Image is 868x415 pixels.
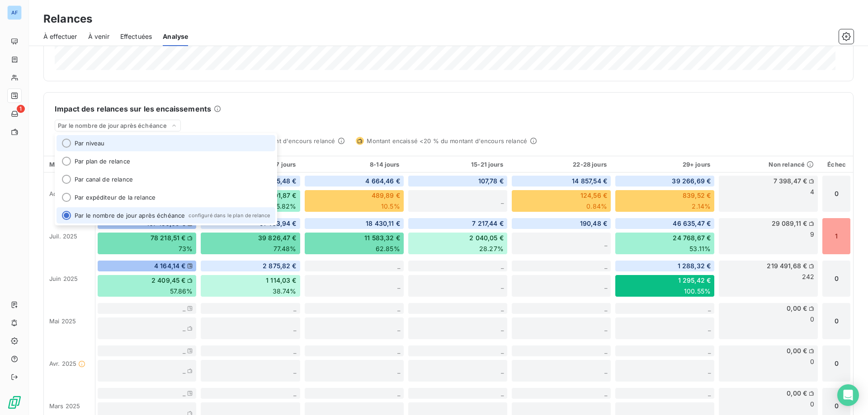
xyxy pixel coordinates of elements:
[258,233,297,242] span: 39 826,47 €
[189,213,270,218] span: configuré dans le plan de relance
[472,219,504,228] span: 7 217,44 €
[293,304,296,312] span: _
[822,345,851,382] div: 0
[163,32,188,41] span: Analyse
[772,219,807,228] span: 29 089,11 €
[397,282,400,289] span: _
[673,219,711,228] span: 46 635,47 €
[586,202,607,211] span: 0.84%
[678,261,711,270] span: 1 288,32 €
[708,324,711,332] span: _
[708,389,711,397] span: _
[7,5,22,20] div: AF
[684,287,711,296] span: 100.55%
[364,233,400,242] span: 11 583,32 €
[471,161,503,168] span: 15-21 jours
[7,395,22,410] img: Logo LeanPay
[57,189,275,205] li: Par expéditeur de la relance
[274,244,297,253] span: 77.48%
[7,107,21,121] a: 1
[802,272,814,281] span: 242
[57,135,275,151] li: Par niveau
[822,218,851,255] div: 1
[266,276,297,285] span: 1 114,03 €
[57,207,275,224] li: Par le nombre de jour après échéance
[57,153,275,169] li: Par plan de relance
[774,177,807,186] span: 7 398,47 €
[49,360,76,367] span: avr. 2025
[501,347,504,354] span: _
[604,304,607,312] span: _
[501,282,504,289] span: _
[580,219,607,228] span: 190,48 €
[170,287,193,296] span: 57.86%
[678,276,711,285] span: 1 295,42 €
[822,175,851,212] div: 0
[293,324,296,332] span: _
[501,304,504,312] span: _
[183,324,185,332] span: _
[49,190,79,197] span: août 2025
[397,262,400,270] span: _
[673,233,711,242] span: 24 768,67 €
[151,276,186,285] span: 2 409,45 €
[787,346,807,355] span: 0,00 €
[366,219,400,228] span: 18 430,11 €
[259,219,297,228] span: 51 403,94 €
[293,367,296,374] span: _
[49,233,78,240] span: juil. 2025
[376,244,400,253] span: 62.85%
[604,347,607,354] span: _
[381,202,400,211] span: 10.5%
[372,191,400,200] span: 489,89 €
[501,367,504,374] span: _
[183,347,185,354] span: _
[683,191,711,200] span: 839,52 €
[183,389,185,397] span: _
[478,177,504,186] span: 107,78 €
[397,347,400,354] span: _
[43,32,77,41] span: À effectuer
[810,357,814,366] span: 0
[55,103,211,114] h6: Impact des relances sur les encaissements
[501,197,504,205] span: _
[683,161,710,168] span: 29+ jours
[810,230,814,239] span: 9
[397,367,400,374] span: _
[787,389,807,398] span: 0,00 €
[49,275,78,282] span: juin 2025
[397,324,400,332] span: _
[479,244,504,253] span: 28.27%
[88,32,109,41] span: À venir
[692,202,711,211] span: 2.14%
[501,389,504,397] span: _
[151,233,186,242] span: 78 218,51 €
[183,367,185,374] span: _
[49,161,90,168] div: Mois
[261,191,297,200] span: 10 301,87 €
[367,137,527,145] span: Montant encaissé <20 % du montant d'encours relancé
[604,239,607,247] span: _
[722,161,814,168] div: Non relancé
[604,262,607,270] span: _
[604,389,607,397] span: _
[810,315,814,324] span: 0
[708,304,711,312] span: _
[397,304,400,312] span: _
[17,105,25,113] span: 1
[154,261,186,270] span: 4 164,14 €
[273,202,297,211] span: 55.82%
[604,324,607,332] span: _
[58,122,167,129] span: Par le nombre de jour après échéance
[179,244,193,253] span: 73%
[43,11,92,27] h3: Relances
[573,161,607,168] span: 22-28 jours
[689,244,711,253] span: 53.11%
[604,282,607,289] span: _
[263,261,297,270] span: 2 875,82 €
[269,161,296,168] span: 0-7 jours
[572,177,607,186] span: 14 857,54 €
[837,384,859,406] div: Open Intercom Messenger
[260,177,297,186] span: 18 455,48 €
[365,177,400,186] span: 4 664,46 €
